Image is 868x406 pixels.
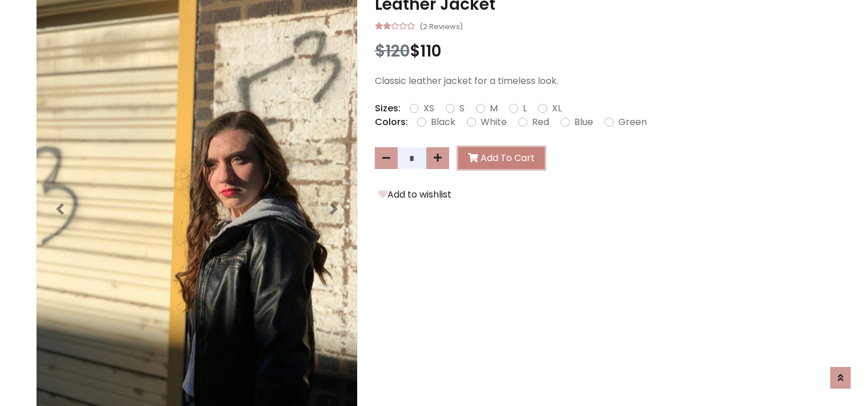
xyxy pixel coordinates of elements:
button: Add To Cart [458,147,545,169]
label: Blue [574,115,593,129]
button: Add to wishlist [375,187,455,202]
span: $120 [375,40,410,62]
label: Red [532,115,549,129]
span: 110 [420,40,441,62]
label: L [523,102,527,115]
h3: $ [375,42,832,61]
label: XL [552,102,562,115]
label: Black [431,115,455,129]
p: Sizes: [375,102,401,115]
p: Classic leather jacket for a timeless look. [375,74,832,88]
label: M [490,102,498,115]
label: Green [618,115,647,129]
small: (2 Reviews) [419,19,463,33]
label: White [481,115,507,129]
label: XS [423,102,434,115]
label: S [459,102,465,115]
p: Colors: [375,115,408,129]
